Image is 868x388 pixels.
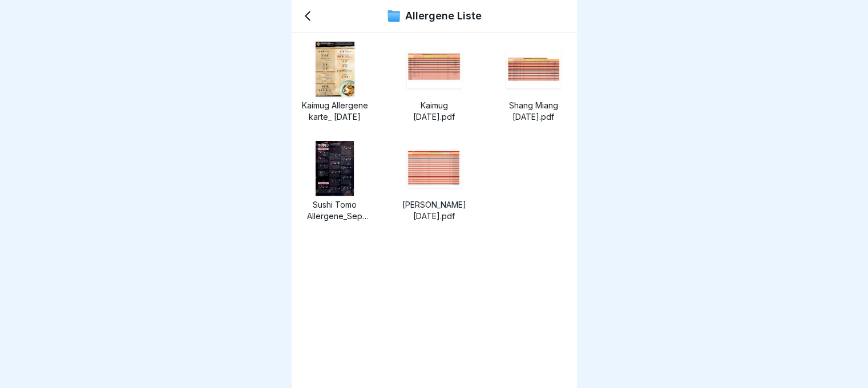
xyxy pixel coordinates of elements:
[316,141,354,196] img: image thumbnail
[301,199,369,222] p: Sushi Tomo Allergene_Sep 2025
[407,149,462,188] img: image thumbnail
[405,10,482,22] p: Allergene Liste
[316,42,354,96] img: image thumbnail
[506,50,561,88] img: image thumbnail
[407,50,462,88] img: image thumbnail
[499,42,568,123] a: image thumbnailShang Miang [DATE].pdf
[301,42,369,123] a: image thumbnailKaimug Allergene karte_ [DATE]
[400,100,469,123] p: Kaimug [DATE].pdf
[499,100,568,123] p: Shang Miang [DATE].pdf
[301,100,369,123] p: Kaimug Allergene karte_ [DATE]
[400,199,469,222] p: [PERSON_NAME] [DATE].pdf
[400,141,469,222] a: image thumbnail[PERSON_NAME] [DATE].pdf
[400,42,469,123] a: image thumbnailKaimug [DATE].pdf
[301,141,369,222] a: image thumbnailSushi Tomo Allergene_Sep 2025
